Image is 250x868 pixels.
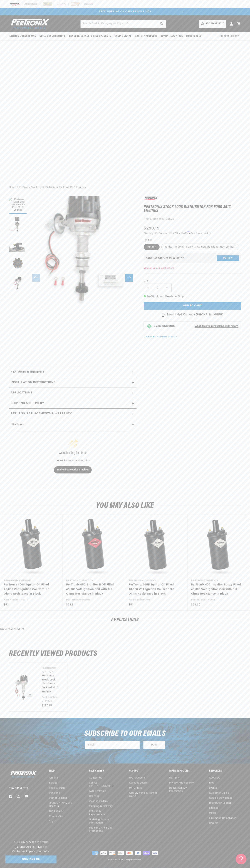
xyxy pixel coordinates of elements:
[135,34,157,38] span: Battery Products
[89,804,113,809] a: Shipping & Delivery
[144,244,160,250] label: Ignitor
[129,786,142,791] a: My orders
[39,34,66,38] span: Coils & Distributors
[9,32,38,40] summary: Ignition Conversions
[9,196,137,360] media-gallery: Gallery Viewer
[17,459,129,462] div: Let us know what you think
[144,335,177,338] p: C.A.R.B. EO Number: D-57-23
[219,32,241,41] summary: Product Support
[113,32,133,40] summary: Engine Swaps
[99,10,151,13] span: FREE SHIPPING ON ORDERS OVER $109
[81,20,166,28] input: Search Part #, Category or Keyword
[9,186,16,189] a: Home
[195,325,238,328] strong: What does this emissions code mean?
[9,409,137,419] summary: Returns, Replacements & Warranty
[209,811,216,816] a: Media
[115,34,131,38] span: Engine Swaps
[144,295,241,299] p: In-Stock and Ready to Ship
[217,255,239,261] button: Verify
[209,780,214,785] a: Blog
[146,323,152,329] img: Emissions code
[9,235,27,253] button: Load image 3 in gallery view
[196,313,223,316] a: [PHONE_NUMBER]
[169,780,194,785] a: Privacy and Security
[206,22,224,25] span: Add my vehicle
[9,255,27,273] button: Load image 4 in gallery view
[5,840,56,850] h3: Shipping Outside the [GEOGRAPHIC_DATA]?
[89,817,118,825] a: Updating Account Information
[9,388,137,398] a: Applications
[144,232,211,235] p: Starting at /mo or 0% APR with .
[161,244,239,250] label: Ignitor III (Multi Spark & Adjustable Digital Rev Limiter)
[9,186,241,189] nav: breadcrumbs
[156,232,160,235] span: $27
[169,786,201,794] a: Do not sell my information
[49,819,56,824] a: Spyke
[144,267,174,269] a: View All Vehicle Applications
[11,411,72,416] h2: Returns, Replacements & Warranty
[84,730,166,737] h3: Subscribe to our emails
[184,231,190,234] span: Affirm
[144,280,241,283] label: QTY
[71,10,179,14] div: Announcement
[11,380,55,385] h2: Installation instructions
[71,10,179,14] div: 2 of 2
[154,325,238,328] button: EMISSIONS CODEWhat does this emissions code mean?
[9,618,241,622] h2: Applications
[9,274,27,292] button: Load image 5 in gallery view
[38,32,67,40] summary: Coils & Distributors
[159,32,185,40] summary: Spark Plug Wires
[67,32,113,40] summary: Headers, Exhausts & Components
[144,205,241,213] h1: PerTronix Stock Look Distributor for Ford 351C Engines
[209,801,232,806] a: Distributor Lookup
[169,776,180,780] a: Warranty
[89,794,100,799] a: Ordering
[9,34,36,38] span: Ignition Conversions
[115,859,123,861] a: PerTronix
[11,422,24,427] h2: Reviews
[19,186,86,189] a: PerTronix Stock Look Distributor for Ford 351C Engines
[49,780,58,785] a: Exhaust
[9,650,241,657] h2: RECENTLY VIEWED PRODUCTS
[5,850,56,854] p: Contact us to place your order.
[9,196,27,214] button: Load image 1 in gallery view
[209,786,217,791] a: Events
[49,791,60,796] a: PerTronix
[209,816,236,821] a: Emissions compliance
[129,583,180,596] a: PerTronix 40511 Ignitor Oil Filled 40,000 Volt Ignition Coil with 3.0 Ohms Resistance in Black
[144,225,159,232] span: $290.15
[5,855,56,864] a: Contact Us
[49,776,58,780] a: Ignition
[129,780,148,785] a: Account details
[186,34,201,38] span: Motorcycle
[89,789,106,794] a: FAQ Pertronix
[179,8,186,15] button: Translation missing: en.sections.announcements.next_announcement
[209,776,220,780] a: About Us
[108,859,124,861] small: © 2025 .
[9,770,38,778] img: Pertronix
[191,583,243,596] a: PerTronix 40611 Ignitor Epoxy Filled 40,000 Volt Ignition Coil with 3.0 Ohms Resistance in Black
[66,583,118,596] a: PerTronix 45011 Ignitor II Oil Filled 45,000 Volt Ignition Coil with 0.6 Ohms Resistance in Black
[146,257,184,260] div: Does This part fit My vehicle?
[161,34,183,38] span: Spark Plug Wires
[129,776,145,780] a: Your account
[143,741,165,749] button: Subscribe
[11,430,135,486] div: customer reviews
[89,780,118,789] a: Call Us ([PHONE_NUMBER])
[209,821,218,826] a: Careers
[158,20,166,28] button: search button
[85,741,140,749] input: Email
[9,419,137,430] summary: Reviews
[191,232,211,235] a: See if you qualify - Learn more about Affirm Financing (opens in modal)
[54,466,92,473] button: Be the first to write a review!
[11,401,44,406] h2: Shipping & Delivery
[144,302,241,310] button: Add to cart
[9,18,50,30] img: Pertronix
[11,370,44,374] h2: Features & Benefits
[209,796,232,801] a: Catalog Downloads
[89,776,102,780] a: Contact us
[9,215,27,233] button: Load image 2 in gallery view
[9,787,37,790] p: Stay Connected
[124,859,142,861] small: All rights reserved.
